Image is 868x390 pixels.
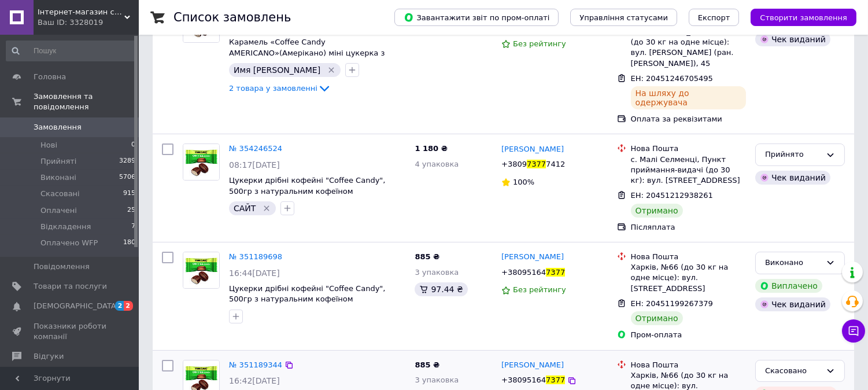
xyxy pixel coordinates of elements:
[34,281,107,292] span: Товари та послуги
[631,114,746,124] div: Оплата за реквізитами
[415,144,447,153] span: 1 180 ₴
[229,252,282,261] a: № 351189698
[631,311,683,325] div: Отримано
[131,222,135,232] span: 7
[842,319,865,343] button: Чат з покупцем
[501,360,564,371] a: [PERSON_NAME]
[501,268,546,277] span: +38095164
[415,360,439,369] span: 885 ₴
[127,205,135,216] span: 25
[631,74,713,83] span: ЕН: 20451246705495
[34,122,82,133] span: Замовлення
[501,160,527,168] span: +3809
[513,39,566,48] span: Без рейтингу
[123,189,135,199] span: 915
[501,360,564,369] span: [PERSON_NAME]
[183,144,220,181] a: Фото товару
[119,156,135,167] span: 3289
[527,160,546,168] span: 7377
[631,252,746,262] div: Нова Пошта
[751,9,856,26] button: Створити замовлення
[40,140,57,150] span: Нові
[229,268,280,278] span: 16:44[DATE]
[229,144,282,153] a: № 354246524
[115,301,124,311] span: 2
[765,365,821,377] div: Скасовано
[183,252,219,288] img: Фото товару
[40,172,76,183] span: Виконані
[755,32,830,46] div: Чек виданий
[415,268,459,277] span: 3 упаковка
[760,13,847,22] span: Створити замовлення
[631,330,746,340] div: Пром-оплата
[40,205,77,216] span: Оплачені
[546,268,565,277] span: 7377
[631,204,683,218] div: Отримано
[6,41,136,61] input: Пошук
[40,238,98,248] span: Оплачено WFP
[34,72,66,82] span: Головна
[229,38,385,68] a: Карамель «Coffee Candy AMERICANO»(Амерікано) міні цукерка з кофеїном, 500 гр.
[415,252,439,261] span: 885 ₴
[229,284,385,304] a: Цукерки дрібні кофейні "Coffeе Candy", 500гр з натуральним кофеїном
[631,86,746,109] div: На шляху до одержувача
[501,252,564,263] a: [PERSON_NAME]
[229,360,282,369] a: № 351189344
[183,144,219,180] img: Фото товару
[546,376,565,384] span: 7377
[501,252,564,261] span: [PERSON_NAME]
[501,145,564,153] span: [PERSON_NAME]
[38,17,139,28] div: Ваш ID: 3328019
[765,257,821,269] div: Виконано
[34,91,139,112] span: Замовлення та повідомлення
[229,84,331,93] a: 2 товара у замовленні
[229,160,280,170] span: 08:17[DATE]
[570,9,677,26] button: Управління статусами
[631,262,746,294] div: Харків, №66 (до 30 кг на одне місце): вул. [STREET_ADDRESS]
[513,178,534,186] span: 100%
[631,154,746,186] div: с. Малі Селменці, Пункт приймання-видачі (до 30 кг): вул. [STREET_ADDRESS]
[40,189,80,199] span: Скасовані
[40,222,91,232] span: Відкладення
[34,262,90,272] span: Повідомлення
[234,65,320,75] span: Имя [PERSON_NAME]
[501,376,546,384] span: +38095164
[501,376,565,384] span: +380951647377
[34,321,107,342] span: Показники роботи компанії
[394,9,559,26] button: Завантажити звіт по пром-оплаті
[755,297,830,311] div: Чек виданий
[404,12,549,23] span: Завантажити звіт по пром-оплаті
[123,238,135,248] span: 180
[631,16,746,69] div: м. [GEOGRAPHIC_DATA] ([GEOGRAPHIC_DATA].), №5 (до 30 кг на одне місце): вул. [PERSON_NAME] (ран. ...
[131,140,135,150] span: 0
[229,176,385,196] a: Цукерки дрібні кофейні "Coffeе Candy", 500гр з натуральним кофеїном
[229,376,280,385] span: 16:42[DATE]
[183,252,220,289] a: Фото товару
[173,10,291,24] h1: Список замовлень
[546,160,565,168] span: 7412
[38,7,124,17] span: Інтернет-магазин солодощів "Make joy"
[501,268,565,277] span: +380951647377
[229,84,317,93] span: 2 товара у замовленні
[631,222,746,233] div: Післяплата
[755,171,830,185] div: Чек виданий
[34,351,64,362] span: Відгуки
[631,360,746,370] div: Нова Пошта
[34,301,119,311] span: [DEMOGRAPHIC_DATA]
[415,160,459,168] span: 4 упаковка
[765,149,821,161] div: Прийнято
[631,191,713,200] span: ЕН: 20451212938261
[234,204,256,213] span: САЙТ
[579,13,668,22] span: Управління статусами
[262,204,271,213] svg: Видалити мітку
[739,13,856,21] a: Створити замовлення
[119,172,135,183] span: 5706
[124,301,133,311] span: 2
[631,144,746,154] div: Нова Пошта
